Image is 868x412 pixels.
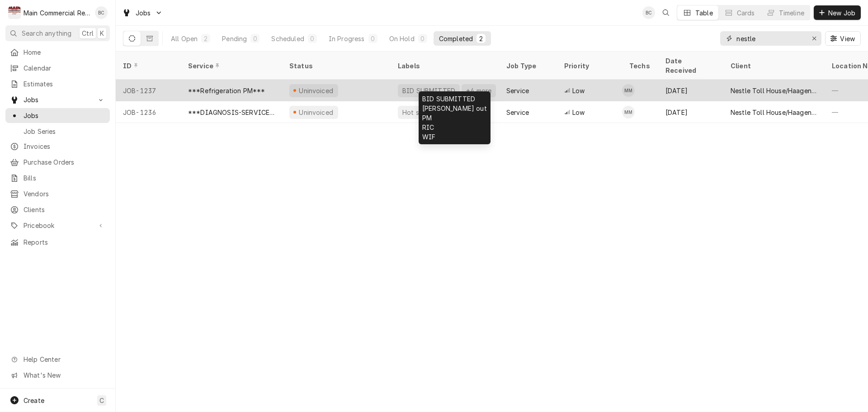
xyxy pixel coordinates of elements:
[188,61,273,71] div: Service
[24,397,44,404] span: Create
[5,235,110,250] a: Reports
[99,396,104,405] span: C
[658,80,723,101] div: [DATE]
[5,108,110,123] a: Jobs
[24,95,92,104] span: Jobs
[622,106,635,118] div: MM
[695,8,713,18] div: Table
[420,34,425,43] div: 0
[24,8,90,18] div: Main Commercial Refrigeration Service
[95,6,108,19] div: Bookkeeper Main Commercial's Avatar
[622,84,635,97] div: MM
[116,101,181,123] div: JOB-1236
[506,86,529,95] div: Service
[838,34,857,43] span: View
[24,189,105,199] span: Vendors
[5,76,110,91] a: Estimates
[731,61,816,71] div: Client
[8,6,21,19] div: Main Commercial Refrigeration Service's Avatar
[642,6,655,19] div: BC
[271,34,304,43] div: Scheduled
[203,34,208,43] div: 2
[136,8,151,18] span: Jobs
[95,6,108,19] div: BC
[736,31,804,46] input: Keyword search
[731,108,817,117] div: Nestle Toll House/Haagen Dazs
[564,61,613,71] div: Priority
[24,47,105,57] span: Home
[389,34,415,43] div: On Hold
[5,186,110,201] a: Vendors
[24,142,105,151] span: Invoices
[5,368,110,383] a: Go to What's New
[24,79,105,89] span: Estimates
[5,25,110,41] button: Search anythingCtrlK
[24,221,92,230] span: Pricebook
[5,124,110,139] a: Job Series
[310,34,315,43] div: 0
[171,34,198,43] div: All Open
[5,61,110,76] a: Calendar
[370,34,376,43] div: 0
[731,86,817,95] div: Nestle Toll House/Haagen Dazs
[5,139,110,154] a: Invoices
[439,34,473,43] div: Completed
[5,170,110,185] a: Bills
[629,61,651,71] div: Techs
[24,111,105,120] span: Jobs
[737,8,755,18] div: Cards
[24,205,105,214] span: Clients
[289,61,382,71] div: Status
[465,86,492,95] div: +4 more
[419,91,491,144] div: BID SUBMITTED [PERSON_NAME] out PM RIC WIF
[298,108,335,117] div: Uninvoiced
[100,28,104,38] span: K
[22,28,71,38] span: Search anything
[622,106,635,118] div: Mike Marchese's Avatar
[807,31,821,46] button: Erase input
[401,108,429,117] div: Hot side
[398,61,492,71] div: Labels
[814,5,861,20] button: New Job
[622,84,635,97] div: Mike Marchese's Avatar
[24,127,105,136] span: Job Series
[5,45,110,60] a: Home
[665,56,714,75] div: Date Received
[826,8,857,18] span: New Job
[779,8,804,18] div: Timeline
[478,34,484,43] div: 2
[222,34,247,43] div: Pending
[298,86,335,95] div: Uninvoiced
[658,101,723,123] div: [DATE]
[659,5,673,20] button: Open search
[123,61,172,71] div: ID
[401,86,456,95] div: BID SUBMITTED
[24,237,105,247] span: Reports
[5,218,110,233] a: Go to Pricebook
[24,173,105,183] span: Bills
[825,31,861,46] button: View
[5,155,110,170] a: Purchase Orders
[24,355,104,364] span: Help Center
[642,6,655,19] div: Bookkeeper Main Commercial's Avatar
[8,6,21,19] div: M
[506,61,550,71] div: Job Type
[329,34,365,43] div: In Progress
[24,157,105,167] span: Purchase Orders
[82,28,94,38] span: Ctrl
[5,202,110,217] a: Clients
[5,352,110,367] a: Go to Help Center
[252,34,258,43] div: 0
[118,5,166,20] a: Go to Jobs
[24,370,104,380] span: What's New
[24,63,105,73] span: Calendar
[572,108,585,117] span: Low
[572,86,585,95] span: Low
[506,108,529,117] div: Service
[5,92,110,107] a: Go to Jobs
[116,80,181,101] div: JOB-1237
